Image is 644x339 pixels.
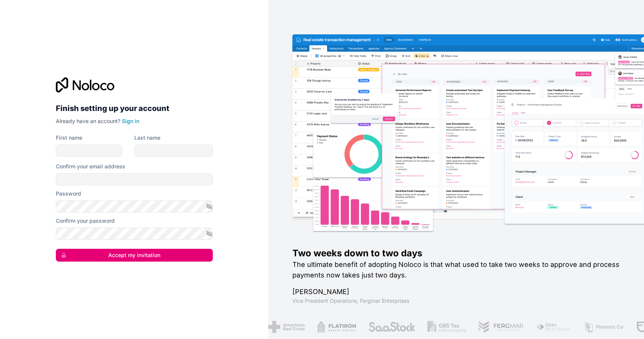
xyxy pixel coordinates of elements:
img: /assets/fergmar-CudnrXN5.png [478,321,524,333]
h1: Two weeks down to two days [292,247,620,259]
img: /assets/phoenix-BREaitsQ.png [583,321,624,333]
img: /assets/flatiron-C8eUkumj.png [317,321,356,333]
label: First name [56,134,82,142]
label: Last name [134,134,160,142]
input: Confirm password [56,228,213,240]
img: /assets/saastock-C6Zbiodz.png [368,321,416,333]
img: /assets/gbstax-C-GtDUiK.png [427,321,466,333]
img: /assets/american-red-cross-BAupjrZR.png [268,321,305,333]
img: /assets/fiera-fwj2N5v4.png [536,321,572,333]
h1: [PERSON_NAME] [292,287,620,297]
a: Sign in [122,118,139,124]
span: Already have an account? [56,118,120,124]
label: Confirm your email address [56,163,125,170]
label: Password [56,190,81,197]
label: Confirm your password [56,217,115,225]
button: Accept my invitation [56,249,213,262]
input: given-name [56,145,122,157]
input: Password [56,200,213,213]
input: Email address [56,173,213,185]
h1: Vice President Operations , Fergmar Enterprises [292,297,620,305]
h2: Finish setting up your account [56,102,213,115]
h2: The ultimate benefit of adopting Noloco is that what used to take two weeks to approve and proces... [292,259,620,280]
input: family-name [134,145,213,157]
